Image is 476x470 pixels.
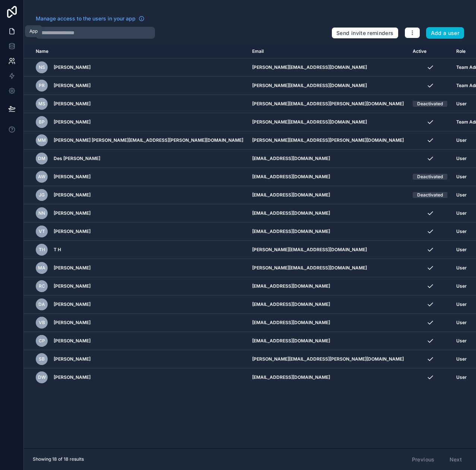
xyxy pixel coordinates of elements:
[39,338,45,344] span: CP
[456,101,467,107] span: User
[36,15,145,22] a: Manage access to the users in your app
[456,228,467,234] span: User
[426,27,464,39] button: Add a user
[456,156,467,162] span: User
[248,77,408,95] td: [PERSON_NAME][EMAIL_ADDRESS][DOMAIN_NAME]
[248,131,408,150] td: [PERSON_NAME][EMAIL_ADDRESS][PERSON_NAME][DOMAIN_NAME]
[248,259,408,277] td: [PERSON_NAME][EMAIL_ADDRESS][DOMAIN_NAME]
[248,295,408,314] td: [EMAIL_ADDRESS][DOMAIN_NAME]
[38,137,46,143] span: Mm
[54,192,91,198] span: [PERSON_NAME]
[54,265,91,271] span: [PERSON_NAME]
[456,192,467,198] span: User
[456,174,467,180] span: User
[456,265,467,271] span: User
[456,320,467,326] span: User
[54,338,91,344] span: [PERSON_NAME]
[33,456,84,462] span: Showing 18 of 18 results
[54,283,91,289] span: [PERSON_NAME]
[54,301,91,307] span: [PERSON_NAME]
[248,58,408,77] td: [PERSON_NAME][EMAIL_ADDRESS][DOMAIN_NAME]
[248,45,408,58] th: Email
[54,101,91,107] span: [PERSON_NAME]
[24,45,476,448] div: scrollable content
[248,113,408,131] td: [PERSON_NAME][EMAIL_ADDRESS][DOMAIN_NAME]
[248,186,408,204] td: [EMAIL_ADDRESS][DOMAIN_NAME]
[248,150,408,168] td: [EMAIL_ADDRESS][DOMAIN_NAME]
[38,174,45,180] span: AW
[417,101,443,107] div: Deactivated
[248,241,408,259] td: [PERSON_NAME][EMAIL_ADDRESS][DOMAIN_NAME]
[456,338,467,344] span: User
[39,356,45,362] span: SB
[38,101,45,107] span: MS
[456,137,467,143] span: User
[54,64,91,70] span: [PERSON_NAME]
[248,168,408,186] td: [EMAIL_ADDRESS][DOMAIN_NAME]
[38,210,45,216] span: NN
[54,374,91,380] span: [PERSON_NAME]
[38,374,46,380] span: DW
[248,314,408,332] td: [EMAIL_ADDRESS][DOMAIN_NAME]
[39,192,45,198] span: JG
[29,28,38,34] div: App
[417,192,443,198] div: Deactivated
[38,301,45,307] span: DA
[408,45,452,58] th: Active
[39,283,45,289] span: RC
[54,356,91,362] span: [PERSON_NAME]
[39,247,45,253] span: TH
[36,15,136,22] span: Manage access to the users in your app
[54,137,243,143] span: [PERSON_NAME] [PERSON_NAME][EMAIL_ADDRESS][PERSON_NAME][DOMAIN_NAME]
[39,64,45,70] span: NS
[39,83,45,89] span: PR
[456,374,467,380] span: User
[54,247,61,253] span: T H
[54,119,91,125] span: [PERSON_NAME]
[248,204,408,223] td: [EMAIL_ADDRESS][DOMAIN_NAME]
[456,247,467,253] span: User
[54,156,100,162] span: Des [PERSON_NAME]
[54,174,91,180] span: [PERSON_NAME]
[331,27,398,39] button: Send invite reminders
[54,83,91,89] span: [PERSON_NAME]
[39,228,45,234] span: VT
[248,350,408,368] td: [PERSON_NAME][EMAIL_ADDRESS][PERSON_NAME][DOMAIN_NAME]
[38,265,45,271] span: MA
[456,210,467,216] span: User
[248,95,408,113] td: [PERSON_NAME][EMAIL_ADDRESS][PERSON_NAME][DOMAIN_NAME]
[248,223,408,241] td: [EMAIL_ADDRESS][DOMAIN_NAME]
[54,320,91,326] span: [PERSON_NAME]
[248,277,408,295] td: [EMAIL_ADDRESS][DOMAIN_NAME]
[38,156,45,162] span: DM
[248,332,408,350] td: [EMAIL_ADDRESS][DOMAIN_NAME]
[54,228,91,234] span: [PERSON_NAME]
[456,301,467,307] span: User
[54,210,91,216] span: [PERSON_NAME]
[417,174,443,180] div: Deactivated
[456,356,467,362] span: User
[39,320,45,326] span: VB
[39,119,45,125] span: BP
[248,368,408,387] td: [EMAIL_ADDRESS][DOMAIN_NAME]
[456,283,467,289] span: User
[24,45,248,58] th: Name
